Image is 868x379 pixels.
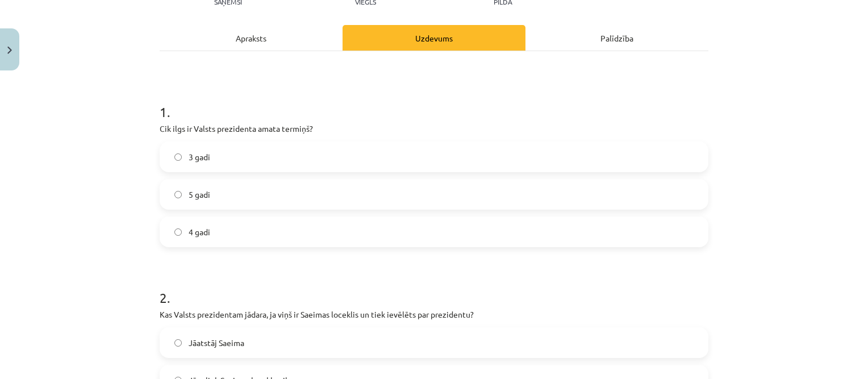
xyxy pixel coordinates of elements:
[7,47,12,54] img: icon-close-lesson-0947bae3869378f0d4975bcd49f059093ad1ed9edebbc8119c70593378902aed.svg
[343,25,525,51] div: Uzdevums
[174,153,182,161] input: 3 gadi
[174,228,182,236] input: 4 gadi
[189,151,210,163] span: 3 gadi
[525,25,708,51] div: Palīdzība
[160,25,343,51] div: Apraksts
[160,84,708,119] h1: 1 .
[189,189,210,201] span: 5 gadi
[189,226,210,238] span: 4 gadi
[174,339,182,347] input: Jāatstāj Saeima
[160,123,708,135] p: Cik ilgs ir Valsts prezidenta amata termiņš?
[174,191,182,198] input: 5 gadi
[160,270,708,305] h1: 2 .
[160,309,708,320] p: Kas Valsts prezidentam jādara, ja viņš ir Saeimas loceklis un tiek ievēlēts par prezidentu?
[189,337,244,349] span: Jāatstāj Saeima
